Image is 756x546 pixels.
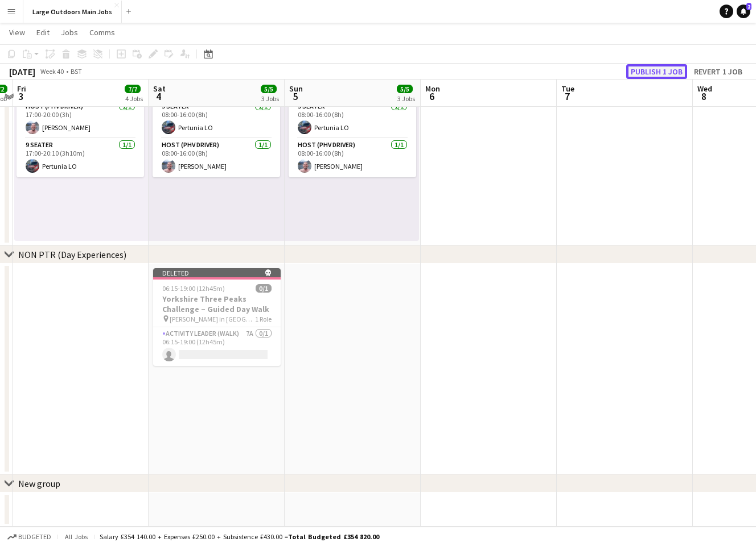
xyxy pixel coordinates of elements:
[23,1,122,23] button: Large Outdoors Main Jobs
[696,90,712,103] span: 8
[5,25,30,40] a: View
[56,25,83,40] a: Jobs
[9,66,35,77] div: [DATE]
[153,84,166,94] span: Sat
[15,90,26,103] span: 3
[397,94,415,103] div: 3 Jobs
[61,27,78,37] span: Jobs
[63,532,90,541] span: All jobs
[261,94,279,103] div: 3 Jobs
[289,84,303,94] span: Sun
[737,5,750,18] a: 2
[100,532,379,541] div: Salary £354 140.00 + Expenses £250.00 + Subsistence £430.00 =
[287,90,303,103] span: 5
[32,25,54,40] a: Edit
[153,100,280,139] app-card-role: 9 Seater1/108:00-16:00 (8h)Pertunia LO
[17,73,144,177] app-job-card: 17:00-20:10 (3h10m)2/22 RolesHost (PHV Driver)1/117:00-20:00 (3h)[PERSON_NAME]9 Seater1/117:00-20...
[17,100,144,139] app-card-role: Host (PHV Driver)1/117:00-20:00 (3h)[PERSON_NAME]
[289,139,416,177] app-card-role: Host (PHV Driver)1/108:00-16:00 (8h)[PERSON_NAME]
[18,478,60,489] div: New group
[18,249,126,260] div: NON PTR (Day Experiences)
[288,532,379,541] span: Total Budgeted £354 820.00
[397,85,413,93] span: 5/5
[17,84,26,94] span: Fri
[689,64,747,79] button: Revert 1 job
[255,315,272,323] span: 1 Role
[153,73,280,177] app-job-card: 08:00-16:00 (8h)2/22 Roles9 Seater1/108:00-16:00 (8h)Pertunia LOHost (PHV Driver)1/108:00-16:00 (...
[697,84,712,94] span: Wed
[162,284,225,293] span: 06:15-19:00 (12h45m)
[626,64,687,79] button: Publish 1 job
[289,73,416,177] app-job-card: 08:00-16:00 (8h)2/22 Roles9 Seater1/108:00-16:00 (8h)Pertunia LOHost (PHV Driver)1/108:00-16:00 (...
[153,268,281,277] div: Deleted
[289,100,416,139] app-card-role: 9 Seater1/108:00-16:00 (8h)Pertunia LO
[151,90,166,103] span: 4
[6,531,53,543] button: Budgeted
[424,90,440,103] span: 6
[425,84,440,94] span: Mon
[125,85,141,93] span: 7/7
[153,294,281,314] h3: Yorkshire Three Peaks Challenge – Guided Day Walk
[36,27,50,37] span: Edit
[261,85,277,93] span: 5/5
[38,67,66,76] span: Week 40
[560,90,574,103] span: 7
[153,268,281,366] app-job-card: Deleted 06:15-19:00 (12h45m)0/1Yorkshire Three Peaks Challenge – Guided Day Walk [PERSON_NAME] in...
[746,3,751,10] span: 2
[561,84,574,94] span: Tue
[18,533,51,541] span: Budgeted
[170,315,255,323] span: [PERSON_NAME] in [GEOGRAPHIC_DATA]
[125,94,143,103] div: 4 Jobs
[256,284,272,293] span: 0/1
[153,139,280,177] app-card-role: Host (PHV Driver)1/108:00-16:00 (8h)[PERSON_NAME]
[9,27,25,37] span: View
[89,27,115,37] span: Comms
[71,67,82,76] div: BST
[153,327,281,366] app-card-role: Activity Leader (Walk)7A0/106:15-19:00 (12h45m)
[85,25,120,40] a: Comms
[17,139,144,177] app-card-role: 9 Seater1/117:00-20:10 (3h10m)Pertunia LO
